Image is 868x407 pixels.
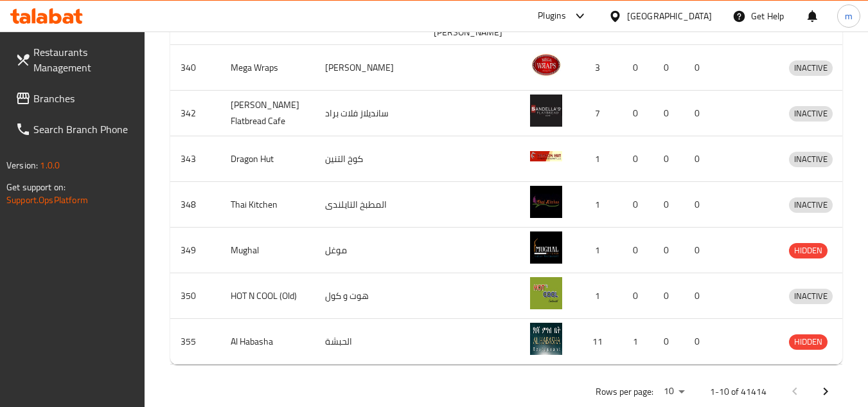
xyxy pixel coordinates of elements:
td: 0 [684,136,715,182]
td: 0 [623,228,653,273]
td: 3 [578,45,623,91]
td: 0 [653,228,684,273]
td: 0 [653,273,684,319]
td: 349 [170,228,220,273]
td: كوخ التنين [315,136,423,182]
span: INACTIVE [789,197,833,212]
td: موغل [315,228,423,273]
div: Rows per page: [659,382,689,401]
img: Mega Wraps [530,49,562,81]
span: INACTIVE [789,152,833,167]
td: Al Habasha [220,319,315,365]
span: Version: [6,157,38,174]
img: Mughal [530,231,562,264]
a: Search Branch Phone [5,114,145,145]
td: 0 [653,136,684,182]
td: Mughal [220,228,315,273]
td: Dragon Hut [220,136,315,182]
td: 11 [578,319,623,365]
td: 0 [653,319,684,365]
div: Plugins [538,8,566,24]
td: 0 [623,273,653,319]
p: 1-10 of 41414 [710,384,766,400]
td: 0 [653,182,684,228]
td: 1 [623,319,653,365]
td: 0 [684,182,715,228]
td: 0 [684,273,715,319]
td: المطبخ التايلندى [315,182,423,228]
td: Mega Wraps [220,45,315,91]
td: 0 [623,91,653,136]
span: Branches [33,91,135,106]
span: INACTIVE [789,106,833,121]
td: 1 [578,136,623,182]
td: 348 [170,182,220,228]
td: 0 [684,228,715,273]
td: HOT N COOL (Old) [220,273,315,319]
td: الحبشة [315,319,423,365]
td: 340 [170,45,220,91]
span: INACTIVE [789,60,833,75]
td: 355 [170,319,220,365]
img: HOT N COOL (Old) [530,277,562,309]
td: 343 [170,136,220,182]
td: 0 [653,45,684,91]
img: Dragon Hut [530,140,562,172]
td: [PERSON_NAME] Flatbread Cafe [220,91,315,136]
td: سانديلاز فلات براد [315,91,423,136]
td: 350 [170,273,220,319]
img: Sandella's Flatbread Cafe [530,95,562,127]
img: Al Habasha [530,323,562,355]
div: INACTIVE [789,197,833,213]
span: INACTIVE [789,289,833,303]
span: Search Branch Phone [33,122,135,137]
span: HIDDEN [789,243,828,258]
img: Thai Kitchen [530,186,562,218]
td: 1 [578,182,623,228]
td: 342 [170,91,220,136]
td: Thai Kitchen [220,182,315,228]
div: INACTIVE [789,289,833,304]
div: HIDDEN [789,334,828,350]
span: Restaurants Management [33,44,135,75]
div: INACTIVE [789,106,833,122]
div: [GEOGRAPHIC_DATA] [627,9,712,23]
a: Branches [5,83,145,114]
td: هوت و كول [315,273,423,319]
a: Restaurants Management [5,37,145,83]
td: 0 [684,45,715,91]
button: Next page [810,376,841,407]
td: 0 [623,182,653,228]
p: Rows per page: [596,384,653,400]
span: m [845,9,853,23]
td: 1 [578,273,623,319]
td: 0 [623,136,653,182]
td: 0 [623,45,653,91]
td: [PERSON_NAME] [315,45,423,91]
span: 1.0.0 [40,157,60,174]
div: INACTIVE [789,60,833,76]
td: 0 [684,91,715,136]
span: Get support on: [6,179,66,195]
a: Support.OpsPlatform [6,192,88,208]
td: 0 [653,91,684,136]
span: HIDDEN [789,334,828,349]
td: 7 [578,91,623,136]
td: 0 [684,319,715,365]
td: 1 [578,228,623,273]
